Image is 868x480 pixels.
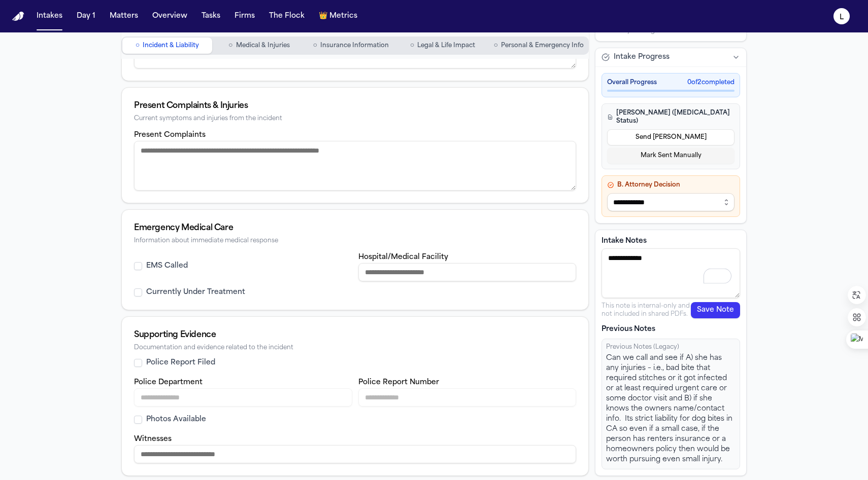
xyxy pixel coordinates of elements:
[607,109,735,125] h4: [PERSON_NAME] ([MEDICAL_DATA] Status)
[134,141,576,191] textarea: Present complaints
[410,41,414,51] span: ○
[146,415,206,425] label: Photos Available
[602,302,691,318] p: This note is internal-only and not included in shared PDFs.
[146,261,188,271] label: EMS Called
[134,388,352,407] input: Police department
[494,41,498,51] span: ○
[358,388,577,407] input: Police report number
[230,7,259,25] button: Firms
[691,302,740,318] button: Save Note
[602,324,740,335] p: Previous Notes
[122,38,212,54] button: Go to Incident & Liability
[134,131,206,139] label: Present Complaints
[228,41,232,51] span: ○
[606,353,736,465] div: Can we call and see if A) she has any injuries – i.e., bad bite that required stitches or it got ...
[606,343,736,351] div: Previous Notes (Legacy)
[12,12,24,21] a: Home
[687,79,735,87] span: 0 of 2 completed
[358,379,439,386] label: Police Report Number
[136,41,140,51] span: ○
[106,7,142,25] button: Matters
[197,7,224,25] button: Tasks
[607,181,735,189] h4: B. Attorney Decision
[146,287,245,298] label: Currently Under Treatment
[398,38,488,54] button: Go to Legal & Life Impact
[32,7,66,25] button: Intakes
[143,42,199,50] span: Incident & Liability
[214,38,304,54] button: Go to Medical & Injuries
[358,263,577,281] input: Hospital or medical facility
[134,344,576,352] div: Documentation and evidence related to the incident
[134,222,576,234] div: Emergency Medical Care
[602,248,740,298] textarea: To enrich screen reader interactions, please activate Accessibility in Grammarly extension settings
[501,42,584,50] span: Personal & Emergency Info
[358,253,448,261] label: Hospital/Medical Facility
[306,38,396,54] button: Go to Insurance Information
[265,7,309,25] button: The Flock
[320,42,389,50] span: Insurance Information
[134,329,576,341] div: Supporting Evidence
[602,236,740,246] label: Intake Notes
[134,100,576,112] div: Present Complaints & Injuries
[134,379,203,386] label: Police Department
[315,7,361,25] button: crownMetrics
[12,12,24,21] img: Finch Logo
[134,237,576,245] div: Information about immediate medical response
[607,129,735,145] button: Send [PERSON_NAME]
[134,435,172,443] label: Witnesses
[134,115,576,123] div: Current symptoms and injuries from the incident
[313,41,317,51] span: ○
[595,48,746,66] button: Intake Progress
[236,42,290,50] span: Medical & Injuries
[148,7,191,25] button: Overview
[614,52,670,62] span: Intake Progress
[134,445,576,463] input: Witnesses
[146,358,215,368] label: Police Report Filed
[607,79,657,87] span: Overall Progress
[490,38,588,54] button: Go to Personal & Emergency Info
[73,7,99,25] button: Day 1
[607,147,735,164] button: Mark Sent Manually
[417,42,475,50] span: Legal & Life Impact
